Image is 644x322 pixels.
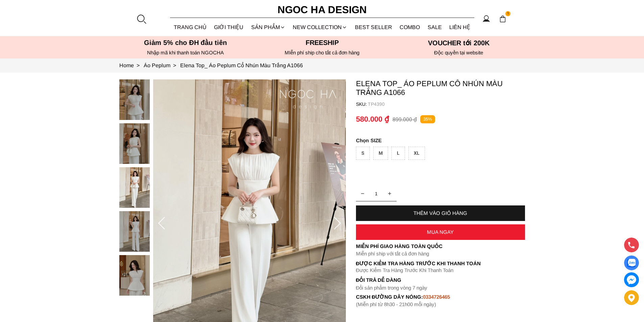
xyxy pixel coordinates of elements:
a: Link to Home [119,63,144,68]
img: Elena Top_ Áo Peplum Cổ Nhún Màu Trắng A1066_mini_2 [119,167,150,208]
img: Elena Top_ Áo Peplum Cổ Nhún Màu Trắng A1066_mini_1 [119,123,150,164]
h6: Độc quyền tại website [392,50,525,56]
h6: Đổi trả dễ dàng [356,277,525,283]
input: Quantity input [356,187,397,200]
p: TP4390 [368,101,525,107]
div: MUA NGAY [356,229,525,235]
a: TRANG CHỦ [170,18,211,36]
p: 899.000 ₫ [392,116,417,123]
div: THÊM VÀO GIỎ HÀNG [356,210,525,216]
img: Elena Top_ Áo Peplum Cổ Nhún Màu Trắng A1066_mini_3 [119,211,150,252]
img: Elena Top_ Áo Peplum Cổ Nhún Màu Trắng A1066_mini_0 [119,79,150,120]
a: GIỚI THIỆU [210,18,247,36]
a: Link to Áo Peplum [144,63,180,68]
p: Elena Top_ Áo Peplum Cổ Nhún Màu Trắng A1066 [356,79,525,97]
p: Được Kiểm Tra Hàng Trước Khi Thanh Toán [356,261,525,267]
font: 0334726465 [423,294,450,300]
p: Được Kiểm Tra Hàng Trước Khi Thanh Toán [356,267,525,273]
font: Freeship [306,39,339,46]
font: Nhập mã khi thanh toán NGOCHA [147,50,224,55]
font: Giảm 5% cho ĐH đầu tiên [144,39,227,46]
a: LIÊN HỆ [446,18,474,36]
a: Combo [396,18,424,36]
h6: MIễn phí ship cho tất cả đơn hàng [256,50,388,56]
div: M [373,147,388,160]
span: > [170,63,179,68]
h5: VOUCHER tới 200K [392,39,525,47]
font: (Miễn phí từ 8h30 - 21h00 mỗi ngày) [356,301,436,307]
p: 580.000 ₫ [356,115,389,124]
div: SẢN PHẨM [247,18,289,36]
a: NEW COLLECTION [289,18,351,36]
span: 1 [505,11,511,17]
div: XL [408,147,425,160]
font: Miễn phí giao hàng toàn quốc [356,243,443,249]
img: Display image [627,259,636,267]
a: SALE [424,18,446,36]
font: Miễn phí ship với tất cả đơn hàng [356,251,429,256]
font: Đổi sản phẩm trong vòng 7 ngày [356,285,428,291]
span: > [134,63,142,68]
div: S [356,147,370,160]
a: Display image [624,255,639,270]
a: Ngoc Ha Design [271,2,373,18]
p: 35% [420,115,435,124]
a: messenger [624,272,639,287]
img: Elena Top_ Áo Peplum Cổ Nhún Màu Trắng A1066_mini_4 [119,255,150,296]
p: SIZE [356,138,525,143]
div: L [391,147,405,160]
a: Link to Elena Top_ Áo Peplum Cổ Nhún Màu Trắng A1066 [180,63,303,68]
font: cskh đường dây nóng: [356,294,423,300]
a: BEST SELLER [351,18,396,36]
h6: SKU: [356,101,368,107]
img: img-CART-ICON-ksit0nf1 [499,15,506,23]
